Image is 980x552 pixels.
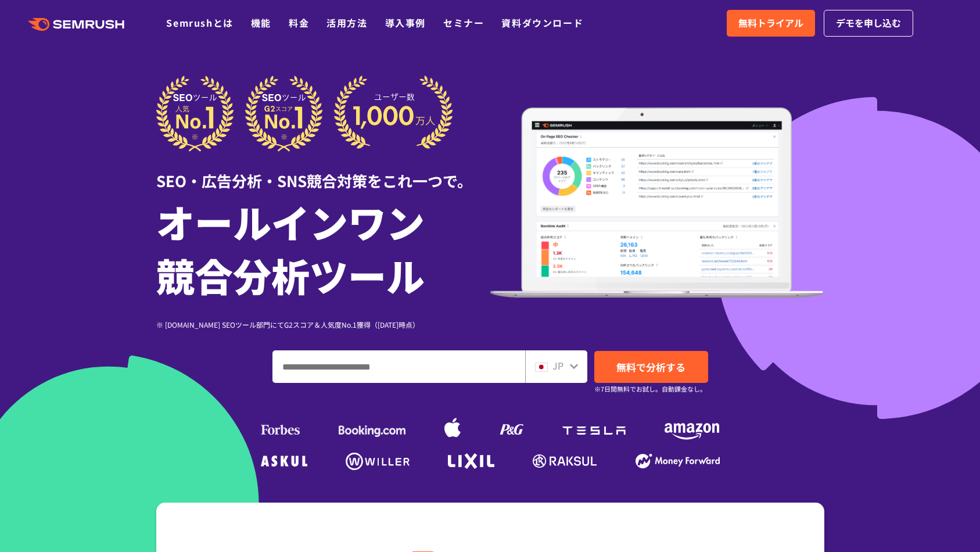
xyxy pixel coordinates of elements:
span: JP [552,359,563,372]
a: 導入事例 [385,16,426,30]
span: 無料で分析する [616,360,685,374]
input: ドメイン、キーワードまたはURLを入力してください [273,351,525,382]
span: 無料トライアル [738,16,803,31]
div: SEO・広告分析・SNS競合対策をこれ一つで。 [156,152,490,192]
a: デモを申し込む [824,10,913,37]
a: Semrushとは [166,16,233,30]
a: 活用方法 [326,16,367,30]
a: 資料ダウンロード [501,16,583,30]
h1: オールインワン 競合分析ツール [156,195,490,302]
a: 無料トライアル [727,10,815,37]
a: 料金 [289,16,309,30]
a: 無料で分析する [594,351,708,383]
div: ※ [DOMAIN_NAME] SEOツール部門にてG2スコア＆人気度No.1獲得（[DATE]時点） [156,319,490,330]
a: 機能 [251,16,271,30]
span: デモを申し込む [836,16,901,31]
a: セミナー [443,16,484,30]
small: ※7日間無料でお試し。自動課金なし。 [594,383,706,395]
